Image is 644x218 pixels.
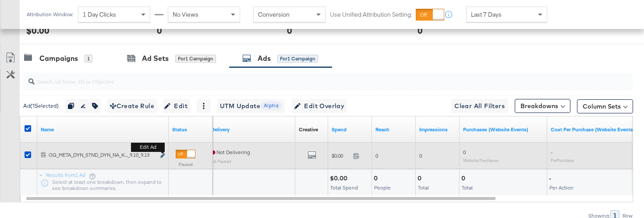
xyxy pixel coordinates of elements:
[258,53,271,63] div: Ads
[157,24,162,37] div: 0
[418,184,429,191] span: Total
[142,53,169,63] div: Ad Sets
[375,126,412,133] a: The number of people your ad was served to.
[374,184,391,191] span: People
[461,174,468,183] div: 0
[163,99,190,113] button: Edit
[26,11,74,18] div: Attribution Window:
[332,126,368,133] a: The total amount spent to date.
[26,24,50,37] div: $0.00
[294,101,344,112] span: Edit Overlay
[211,126,292,133] a: Reflects the ability of your Ad to achieve delivery.
[451,99,508,113] button: Clear All Filters
[175,55,216,63] div: for 1 Campaign
[549,174,554,183] div: -
[176,162,195,167] label: Paused
[85,55,92,63] div: 1
[23,102,59,110] div: Ad ( 1 Selected)
[330,184,358,191] span: Total Spend
[463,149,466,155] span: 0
[299,126,318,133] a: Shows the creative associated with your ad.
[173,11,198,18] span: No Views
[418,24,423,37] div: 0
[211,158,231,164] sub: Ad Paused
[260,102,282,110] span: Alpha
[551,149,552,155] span: -
[131,143,165,152] b: Edit ad
[217,99,285,113] button: UTM UpdateAlpha
[471,11,502,18] span: Last 7 Days
[330,174,350,183] div: $0.00
[258,11,290,18] span: Conversion
[330,11,412,19] label: Use Unified Attribution Setting:
[462,184,473,191] span: Total
[515,99,570,113] button: Breakdowns
[220,101,282,112] span: UTM Update
[463,126,544,133] a: The number of times a purchase was made tracked by your Custom Audience pixel on your website aft...
[374,174,380,183] div: 0
[463,158,499,163] sub: Website Purchases
[49,151,155,158] div: OG_META_DYN_STND_DYN_NA_K..._9.10_9.13
[172,126,209,133] a: Shows the current state of your Ad.
[277,55,318,63] div: for 1 Campaign
[35,69,579,86] input: Search Ad Name, ID or Objective
[454,101,505,112] span: Clear All Filters
[107,99,157,113] button: Create Rule
[83,11,116,18] span: 1 Day Clicks
[419,126,456,133] a: The number of times your ad was served. On mobile apps an ad is counted as served the first time ...
[419,152,422,159] span: 0
[41,126,165,133] a: Ad Name.
[549,184,573,191] span: Per Action
[110,101,154,112] span: Create Rule
[299,126,318,133] div: Creative
[551,126,635,133] a: The average cost for each purchase tracked by your Custom Audience pixel on your website after pe...
[39,53,78,63] div: Campaigns
[166,101,188,112] span: Edit
[375,152,378,159] span: 0
[160,151,165,161] button: Edit ad
[418,174,424,183] div: 0
[332,152,350,159] span: $0.00
[291,99,347,113] button: Edit Overlay
[287,24,292,37] div: 0
[211,149,250,155] span: Not Delivering
[577,99,633,113] button: Column Sets
[551,158,574,163] sub: Per Purchase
